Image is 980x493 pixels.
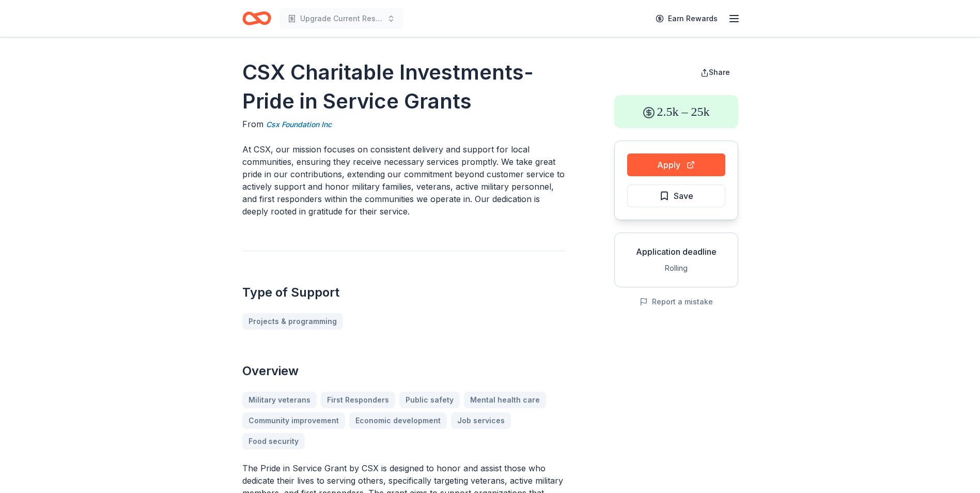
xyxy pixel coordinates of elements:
[279,8,403,29] button: Upgrade Current Rescue Toosl
[242,284,565,301] h2: Type of Support
[242,58,565,116] h1: CSX Charitable Investments- Pride in Service Grants
[627,184,725,207] button: Save
[649,9,724,28] a: Earn Rewards
[623,245,729,258] div: Application deadline
[242,6,271,30] a: Home
[640,296,713,308] button: Report a mistake
[709,68,730,76] span: Share
[242,118,565,131] div: From
[674,189,693,203] span: Save
[623,262,729,274] div: Rolling
[692,62,738,83] button: Share
[614,95,738,128] div: 2.5k – 25k
[300,12,383,25] span: Upgrade Current Rescue Toosl
[242,143,565,218] p: At CSX, our mission focuses on consistent delivery and support for local communities, ensuring th...
[627,153,725,176] button: Apply
[242,363,565,379] h2: Overview
[266,118,332,131] a: Csx Foundation Inc
[242,313,343,330] a: Projects & programming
